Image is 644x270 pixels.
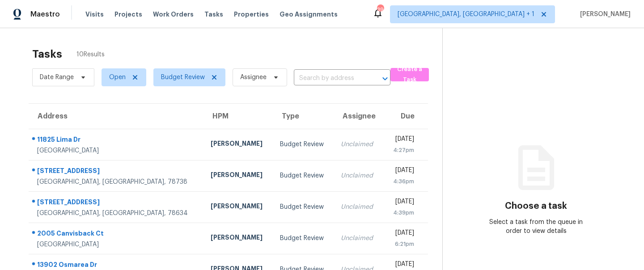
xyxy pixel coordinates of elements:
button: Create a Task [390,68,429,81]
div: 11825 Lima Dr [37,135,196,146]
div: 4:39pm [390,208,414,217]
div: Select a task from the queue in order to view details [489,218,583,236]
span: Maestro [30,10,60,19]
th: Due [382,104,428,129]
div: 2005 Canvisback Ct [37,229,196,240]
div: Budget Review [280,140,326,149]
h2: Tasks [32,50,62,59]
th: Assignee [334,104,382,129]
input: Search by address [294,72,365,85]
span: Tasks [204,11,223,17]
span: Projects [114,10,142,19]
div: [DATE] [390,228,414,240]
span: [GEOGRAPHIC_DATA], [GEOGRAPHIC_DATA] + 1 [398,10,534,19]
div: Budget Review [280,234,326,243]
span: [PERSON_NAME] [576,10,631,19]
div: Unclaimed [341,171,375,180]
div: [GEOGRAPHIC_DATA], [GEOGRAPHIC_DATA], 78738 [37,177,196,186]
div: [DATE] [390,166,414,177]
div: [PERSON_NAME] [211,139,266,150]
span: Create a Task [395,64,424,85]
div: [GEOGRAPHIC_DATA] [37,240,196,249]
th: HPM [203,104,273,129]
div: [GEOGRAPHIC_DATA] [37,146,196,155]
th: Type [273,104,334,129]
div: Unclaimed [341,202,375,211]
span: Assignee [240,73,267,82]
div: [DATE] [390,135,414,146]
div: Budget Review [280,171,326,180]
div: [GEOGRAPHIC_DATA], [GEOGRAPHIC_DATA], 78634 [37,209,196,218]
th: Address [29,104,203,129]
div: Budget Review [280,202,326,211]
span: Visits [85,10,104,19]
span: Properties [234,10,269,19]
span: Date Range [40,73,74,82]
div: [PERSON_NAME] [211,170,266,181]
span: 10 Results [76,50,105,59]
div: Unclaimed [341,140,375,149]
div: 6:21pm [390,240,414,249]
h3: Choose a task [505,202,567,211]
span: Budget Review [161,73,205,82]
button: Open [379,72,391,85]
div: [DATE] [390,197,414,208]
div: 39 [377,5,383,14]
div: [STREET_ADDRESS] [37,166,196,177]
div: [STREET_ADDRESS] [37,198,196,209]
span: Open [109,73,126,82]
div: 4:27pm [390,146,414,155]
div: 4:36pm [390,177,414,186]
div: [PERSON_NAME] [211,233,266,244]
span: Geo Assignments [280,10,338,19]
div: Unclaimed [341,234,375,243]
span: Work Orders [153,10,194,19]
div: [PERSON_NAME] [211,202,266,213]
